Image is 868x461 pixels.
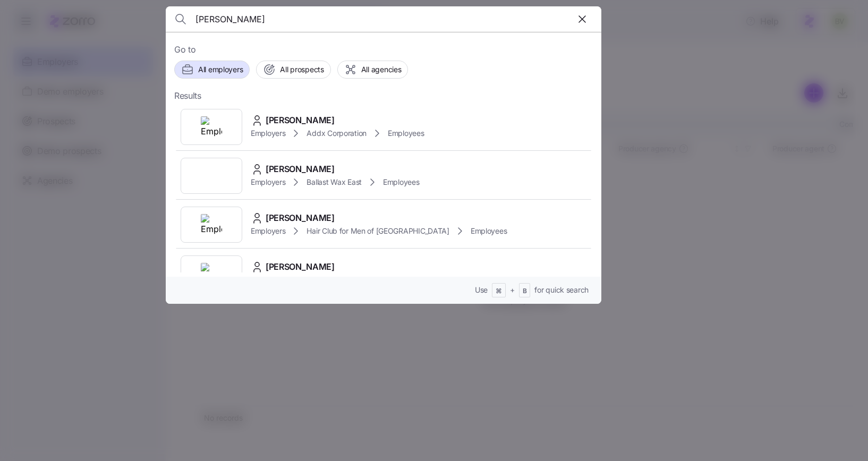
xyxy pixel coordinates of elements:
span: ⌘ [496,287,502,296]
span: Ballast Wax East [307,177,362,187]
span: Employees [388,128,424,139]
span: B [523,287,527,296]
button: All prospects [256,61,330,79]
img: Employer logo [201,214,222,235]
span: Employees [471,226,507,236]
span: All agencies [361,64,402,75]
span: Employees [383,177,419,187]
span: Employers [251,226,285,236]
button: All employers [174,61,250,79]
span: [PERSON_NAME] [266,260,335,274]
span: All employers [198,64,243,75]
span: Go to [174,43,593,56]
img: Employer logo [201,263,222,284]
span: Use [475,285,488,295]
span: All prospects [280,64,324,75]
span: [PERSON_NAME] [266,211,335,225]
span: Addx Corporation [307,128,367,139]
button: All agencies [337,61,409,79]
span: Results [174,89,201,103]
span: Employers [251,128,285,139]
span: Employers [251,177,285,187]
span: + [510,285,515,295]
span: for quick search [534,285,589,295]
span: [PERSON_NAME] [266,114,335,127]
span: Hair Club for Men of [GEOGRAPHIC_DATA] [307,226,449,236]
span: [PERSON_NAME] [266,163,335,176]
img: Employer logo [201,116,222,138]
